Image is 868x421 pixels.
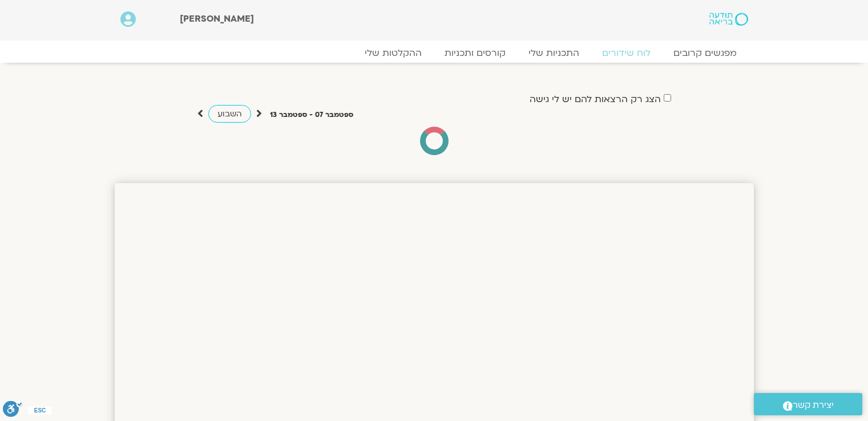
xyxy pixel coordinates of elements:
[754,393,862,415] a: יצירת קשר
[530,94,661,104] label: הצג רק הרצאות להם יש לי גישה
[591,47,662,59] a: לוח שידורים
[208,105,251,123] a: השבוע
[793,398,834,413] span: יצירת קשר
[517,47,591,59] a: התכניות שלי
[662,47,748,59] a: מפגשים קרובים
[180,13,254,25] span: [PERSON_NAME]
[270,109,353,121] p: ספטמבר 07 - ספטמבר 13
[120,47,748,59] nav: Menu
[353,47,433,59] a: ההקלטות שלי
[433,47,517,59] a: קורסים ותכניות
[217,108,242,119] span: השבוע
